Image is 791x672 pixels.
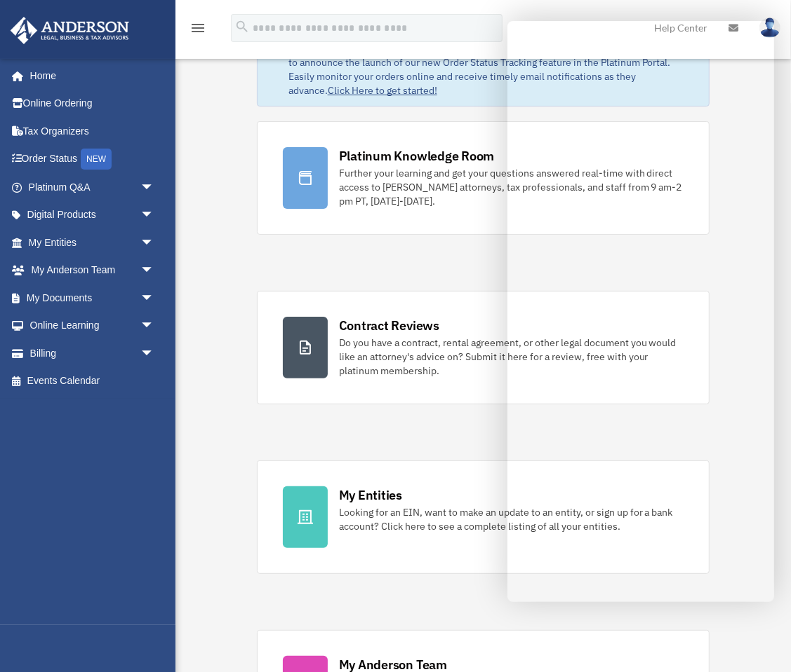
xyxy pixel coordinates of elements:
[190,25,206,36] a: menu
[10,256,175,284] a: My Anderson Teamarrow_drop_down
[10,90,175,118] a: Online Ordering
[257,460,710,574] a: My Entities Looking for an EIN, want to make an update to an entity, or sign up for a bank accoun...
[10,201,175,229] a: Digital Productsarrow_drop_down
[234,19,250,34] i: search
[257,291,710,404] a: Contract Reviews Do you have a contract, rental agreement, or other legal document you would like...
[339,317,439,334] div: Contract Reviews
[140,201,168,230] span: arrow_drop_down
[339,166,684,208] div: Further your learning and get your questions answered real-time with direct access to [PERSON_NAM...
[190,20,206,36] i: menu
[10,117,175,145] a: Tax Organizers
[140,256,168,285] span: arrow_drop_down
[507,21,774,602] iframe: Chat Window
[288,41,698,97] div: Based on your feedback, we're thrilled to announce the launch of our new Order Status Tracking fe...
[759,18,780,38] img: User Pic
[339,147,495,165] div: Platinum Knowledge Room
[10,228,175,256] a: My Entitiesarrow_drop_down
[10,284,175,312] a: My Documentsarrow_drop_down
[339,486,402,504] div: My Entities
[140,228,168,257] span: arrow_drop_down
[257,121,710,235] a: Platinum Knowledge Room Further your learning and get your questions answered real-time with dire...
[140,173,168,202] span: arrow_drop_down
[10,367,175,395] a: Events Calendar
[81,149,112,170] div: NEW
[140,339,168,368] span: arrow_drop_down
[140,284,168,313] span: arrow_drop_down
[10,173,175,201] a: Platinum Q&Aarrow_drop_down
[140,312,168,341] span: arrow_drop_down
[6,17,133,44] img: Anderson Advisors Platinum Portal
[339,336,684,378] div: Do you have a contract, rental agreement, or other legal document you would like an attorney's ad...
[10,145,175,174] a: Order StatusNEW
[10,62,168,90] a: Home
[10,339,175,367] a: Billingarrow_drop_down
[10,312,175,340] a: Online Learningarrow_drop_down
[328,84,437,97] a: Click Here to get started!
[339,505,684,533] div: Looking for an EIN, want to make an update to an entity, or sign up for a bank account? Click her...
